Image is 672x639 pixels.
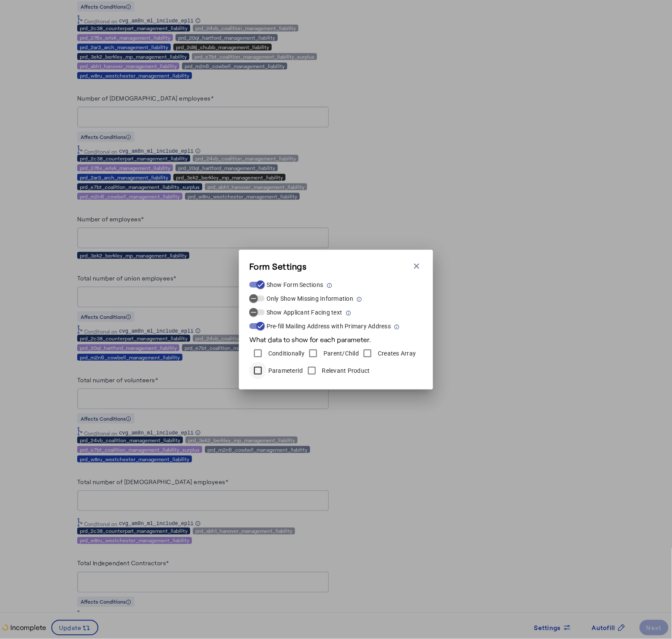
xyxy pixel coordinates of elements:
[320,366,370,375] label: Relevant Product
[265,308,342,317] label: Show Applicant Facing text
[376,349,416,358] label: Creates Array
[267,349,305,358] label: Conditionally
[267,366,303,375] label: ParameterId
[249,260,307,272] h3: Form Settings
[322,349,359,358] label: Parent/Child
[265,322,391,331] label: Pre-fill Mailing Address with Primary Address
[265,294,353,303] label: Only Show Missing Information
[249,331,423,345] div: What data to show for each parameter.
[265,280,323,289] label: Show Form Sections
